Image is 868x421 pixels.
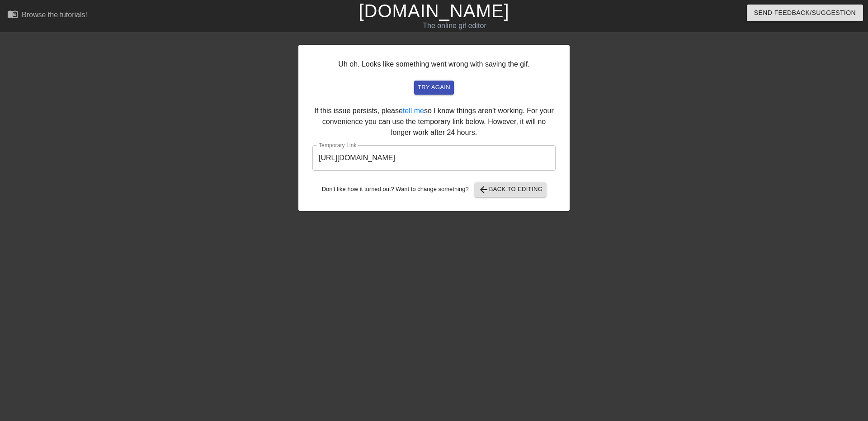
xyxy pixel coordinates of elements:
[475,182,547,197] button: Back to Editing
[747,5,863,21] button: Send Feedback/Suggestion
[7,9,87,23] a: Browse the tutorials!
[298,45,570,211] div: Uh oh. Looks like something went wrong with saving the gif. If this issue persists, please so I k...
[478,184,543,195] span: Back to Editing
[294,20,615,31] div: The online gif editor
[754,7,856,19] span: Send Feedback/Suggestion
[414,81,454,95] button: try again
[22,11,87,19] div: Browse the tutorials!
[7,9,18,19] span: menu_book
[418,82,450,93] span: try again
[478,184,489,195] span: arrow_back
[312,145,556,171] input: bare
[403,107,424,115] a: tell me
[312,182,556,197] div: Don't like how it turned out? Want to change something?
[359,1,509,21] a: [DOMAIN_NAME]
